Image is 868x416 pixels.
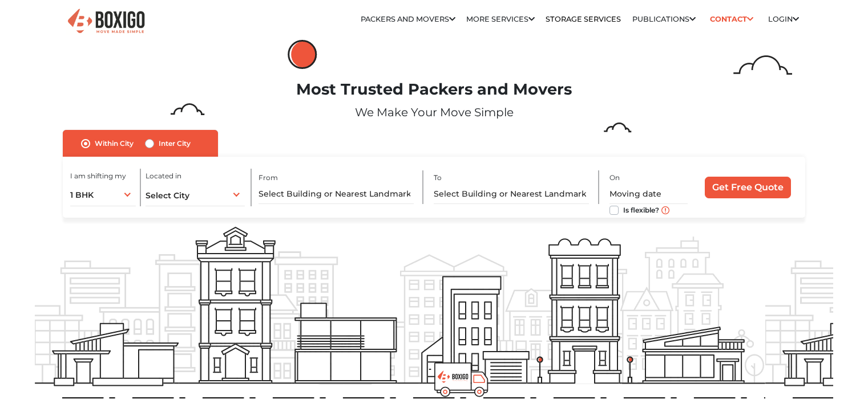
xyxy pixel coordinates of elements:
label: Within City [95,137,134,150]
label: Inter City [159,137,191,150]
a: Login [768,15,799,23]
a: More services [466,15,535,23]
label: Is flexible? [623,203,659,215]
img: move_date_info [661,206,669,214]
label: To [434,173,442,183]
img: Boxigo [66,7,146,35]
h1: Most Trusted Packers and Movers [35,80,833,99]
input: Select Building or Nearest Landmark [259,184,414,204]
input: Moving date [609,184,688,204]
img: boxigo_prackers_and_movers_truck [434,362,488,397]
p: We Make Your Move Simple [35,104,833,121]
label: On [609,173,620,183]
span: 1 BHK [70,190,94,200]
a: Packers and Movers [361,15,455,23]
input: Select Building or Nearest Landmark [434,184,589,204]
a: Storage Services [546,15,621,23]
input: Get Free Quote [705,177,791,198]
a: Contact [706,10,757,28]
label: I am shifting my [70,171,126,181]
a: Publications [632,15,696,23]
span: Select City [146,190,189,201]
label: From [259,173,278,183]
label: Located in [146,171,181,181]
